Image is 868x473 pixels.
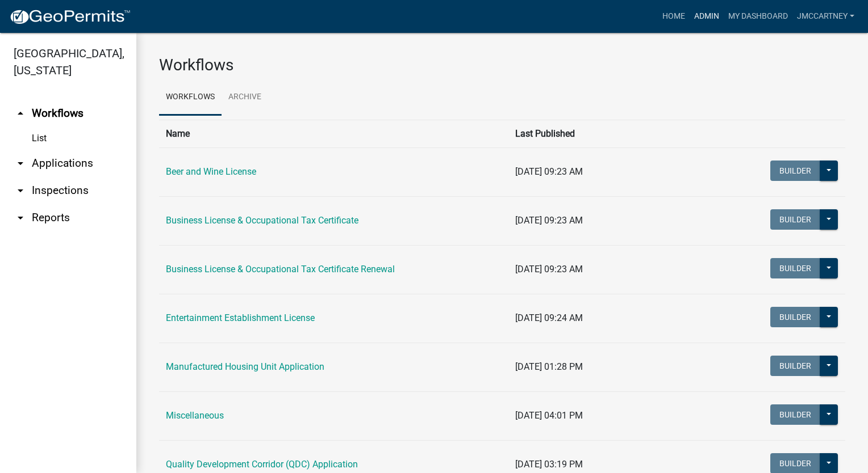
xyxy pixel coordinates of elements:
a: Home [658,6,690,27]
button: Builder [770,209,820,230]
button: Builder [770,258,820,278]
a: Business License & Occupational Tax Certificate Renewal [166,264,395,274]
span: [DATE] 03:19 PM [515,459,583,470]
a: jmccartney [792,6,859,27]
span: [DATE] 04:01 PM [515,410,583,421]
a: Beer and Wine License [166,166,256,177]
a: Admin [690,6,724,27]
button: Builder [770,356,820,376]
h3: Workflows [159,56,845,75]
th: Last Published [508,120,727,147]
a: Quality Development Corridor (QDC) Application [166,459,358,470]
button: Builder [770,161,820,181]
a: Archive [222,79,268,116]
a: My Dashboard [724,6,792,27]
i: arrow_drop_down [14,184,27,197]
span: [DATE] 01:28 PM [515,361,583,372]
button: Builder [770,307,820,327]
button: Builder [770,404,820,425]
span: [DATE] 09:23 AM [515,264,583,274]
span: [DATE] 09:24 AM [515,312,583,323]
i: arrow_drop_down [14,157,27,170]
a: Entertainment Establishment License [166,312,315,323]
span: [DATE] 09:23 AM [515,215,583,226]
a: Workflows [159,79,222,116]
span: [DATE] 09:23 AM [515,166,583,177]
a: Miscellaneous [166,410,224,421]
i: arrow_drop_down [14,211,27,225]
a: Business License & Occupational Tax Certificate [166,215,358,226]
i: arrow_drop_up [14,107,27,120]
th: Name [159,120,508,147]
a: Manufactured Housing Unit Application [166,361,324,372]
